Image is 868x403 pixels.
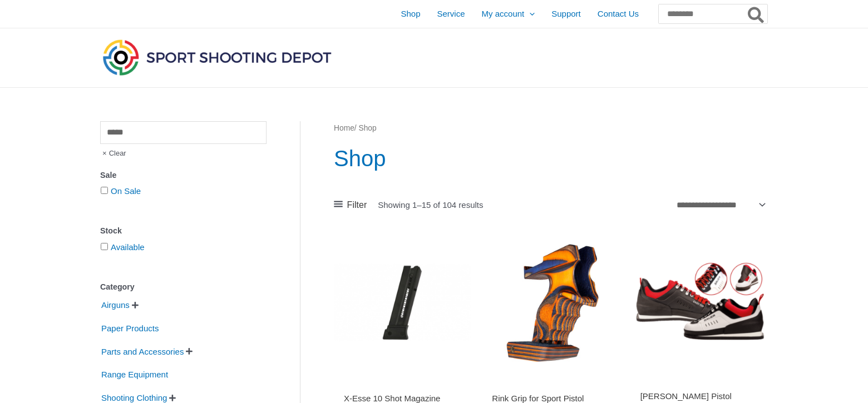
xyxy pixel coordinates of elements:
a: On Sale [111,186,141,196]
span: Paper Products [100,319,160,338]
div: Sale [100,167,267,183]
select: Shop order [672,196,767,213]
div: Stock [100,223,267,239]
a: Available [111,242,145,252]
nav: Breadcrumb [334,121,767,136]
a: Paper Products [100,323,160,332]
input: On Sale [101,187,108,194]
button: Search [746,4,767,23]
h1: Shop [334,143,767,174]
img: Rink Grip for Sport Pistol [482,234,619,371]
span:  [169,394,176,402]
img: X-Esse 10 Shot Magazine [334,234,471,371]
span:  [186,347,193,355]
img: Sport Shooting Depot [100,37,334,78]
iframe: Customer reviews powered by Trustpilot [640,377,757,391]
span: Range Equipment [100,365,169,384]
iframe: Customer reviews powered by Trustpilot [492,377,609,391]
div: Category [100,279,267,295]
span:  [132,301,139,309]
a: Airguns [100,300,131,309]
a: Filter [334,197,367,213]
a: Home [334,124,354,132]
span: Clear [100,144,126,163]
input: Available [101,243,108,250]
a: Parts and Accessories [100,346,185,355]
a: Range Equipment [100,369,169,379]
span: Airguns [100,296,131,315]
span: Filter [347,197,367,213]
img: SAUER Pistol Shoes "EASY TOP" [630,234,767,371]
iframe: Customer reviews powered by Trustpilot [344,377,461,391]
a: Shooting Clothing [100,392,168,402]
p: Showing 1–15 of 104 results [378,201,483,209]
span: Parts and Accessories [100,342,185,361]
